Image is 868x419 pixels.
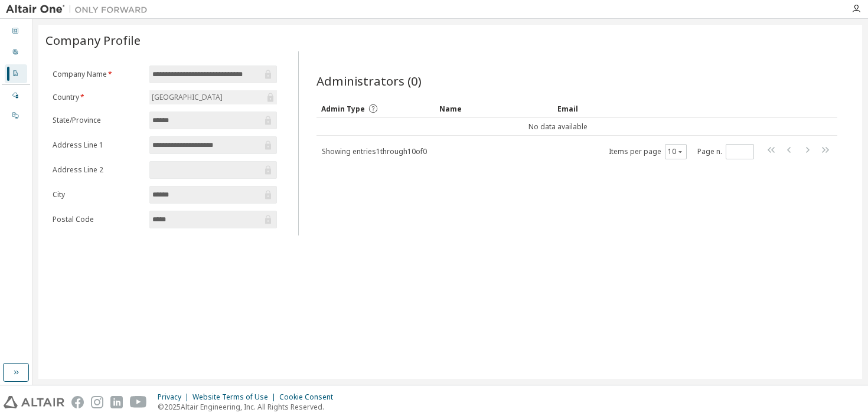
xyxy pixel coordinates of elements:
div: Company Profile [5,64,27,83]
span: Items per page [609,144,687,159]
div: Dashboard [5,22,27,41]
img: linkedin.svg [110,396,123,408]
div: [GEOGRAPHIC_DATA] [150,91,224,104]
div: Name [439,99,548,118]
div: Cookie Consent [279,392,340,402]
span: Admin Type [321,104,365,114]
p: © 2025 Altair Engineering, Inc. All Rights Reserved. [158,402,340,412]
div: Privacy [158,392,192,402]
div: Email [557,99,666,118]
span: Page n. [697,144,754,159]
div: User Profile [5,43,27,62]
div: Managed [5,86,27,105]
img: Altair One [6,4,154,15]
label: Address Line 1 [53,140,142,150]
div: On Prem [5,106,27,125]
img: altair_logo.svg [4,396,64,408]
img: facebook.svg [71,396,84,408]
label: Postal Code [53,215,142,224]
label: Country [53,93,142,102]
div: [GEOGRAPHIC_DATA] [149,90,277,104]
label: Address Line 2 [53,165,142,175]
label: State/Province [53,116,142,125]
td: No data available [316,118,800,136]
img: instagram.svg [91,396,103,408]
div: Website Terms of Use [192,392,279,402]
span: Administrators (0) [316,73,422,89]
span: Company Profile [45,32,141,48]
label: Company Name [53,70,142,79]
img: youtube.svg [130,396,147,408]
button: 10 [668,147,684,156]
label: City [53,190,142,199]
span: Showing entries 1 through 10 of 0 [322,146,427,156]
